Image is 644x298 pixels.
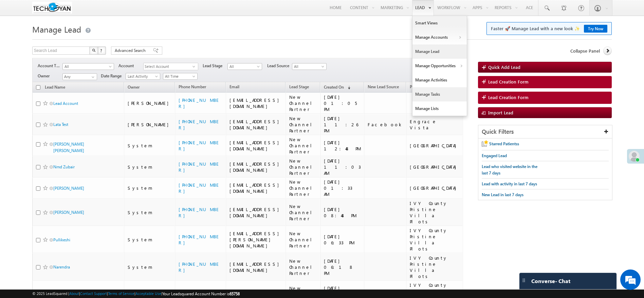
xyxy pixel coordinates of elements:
div: IVY County Pristine Villa Plots [410,227,460,252]
img: Custom Logo [32,2,72,14]
button: ? [98,46,106,55]
div: [GEOGRAPHIC_DATA] [410,185,460,191]
span: select [192,65,198,68]
a: [PERSON_NAME] [53,210,84,215]
div: [DATE] 11:03 AM [324,158,361,176]
a: [PHONE_NUMBER] [179,182,220,194]
a: Manage Lists [412,101,467,116]
div: [DATE] 01:33 AM [324,179,361,197]
span: Owner [128,85,140,90]
span: All [292,63,325,70]
span: Lead Creation Form [488,79,529,85]
a: [PHONE_NUMBER] [179,118,220,130]
span: 65758 [229,291,240,296]
span: Phone Number [179,84,206,89]
a: All [227,63,262,70]
div: New Channel Partner [289,115,317,134]
a: Last Activity [126,73,160,80]
div: Select Account [143,63,198,70]
a: Manage Accounts [412,30,467,44]
span: All Time [163,73,196,79]
a: Created On (sorted descending) [320,83,354,92]
a: All [292,63,327,70]
a: [PHONE_NUMBER] [179,206,220,218]
a: Lead Creation Form [478,92,612,104]
a: About [69,291,79,296]
span: © 2025 LeadSquared | | | | | [32,291,240,297]
a: Manage Lead [412,44,467,59]
div: System [128,143,172,149]
a: New Lead Source [364,83,402,92]
div: New Channel Partner [289,258,317,276]
div: [EMAIL_ADDRESS][DOMAIN_NAME] [229,182,282,194]
input: Check all records [36,85,40,90]
div: [PERSON_NAME] [128,100,172,106]
span: Import Lead [488,110,513,115]
a: All [62,63,114,70]
a: Lead Name [41,83,69,92]
a: Project [406,83,426,92]
span: New Lead in last 7 days [482,192,523,197]
img: carter-drag [521,278,527,283]
div: [EMAIL_ADDRESS][DOMAIN_NAME] [229,118,282,131]
input: Type to Search [62,73,97,80]
span: Lead Stage [203,63,227,69]
span: All [63,63,110,70]
div: [DATE] 01:05 PM [324,94,361,112]
div: [EMAIL_ADDRESS][DOMAIN_NAME] [229,261,282,273]
a: Narendra [53,264,70,269]
a: Manage Tasks [412,87,467,101]
span: Last Activity [126,73,158,79]
a: Smart Views [412,16,467,30]
div: New Channel Partner [289,94,317,112]
a: [PHONE_NUMBER] [179,261,220,273]
a: All Time [163,73,198,80]
span: Lead who visited website in the last 7 days [482,164,537,175]
div: [EMAIL_ADDRESS][DOMAIN_NAME] [229,161,282,173]
a: [PHONE_NUMBER] [179,97,220,109]
span: Lead Creation Form [488,94,529,100]
span: Account [118,63,143,69]
div: IVY County Pristine Villa Plots [410,200,460,225]
div: System [128,264,172,270]
div: New Channel Partner [289,158,317,176]
a: Lead Account [53,101,78,106]
a: Phone Number [175,83,209,92]
span: Converse - Chat [531,278,570,284]
div: System [128,237,172,243]
div: [EMAIL_ADDRESS][DOMAIN_NAME] [229,206,282,219]
span: Quick Add Lead [488,64,520,70]
a: Terms of Service [108,291,134,296]
span: Date Range [101,73,126,79]
div: [DATE] 06:18 PM [324,258,361,276]
span: Account Type [38,63,62,69]
span: Email [229,84,239,89]
a: Email [226,83,243,92]
div: [EMAIL_ADDRESS][DOMAIN_NAME] [229,139,282,152]
a: Nmd Zubair [53,164,75,169]
a: Lead Stage [286,83,312,92]
span: All [228,63,260,70]
div: [EMAIL_ADDRESS][DOMAIN_NAME] [229,97,282,109]
div: [DATE] 11:26 PM [324,115,361,134]
span: Lead Stage [289,84,309,89]
div: [PERSON_NAME] [128,122,172,128]
div: [GEOGRAPHIC_DATA] [410,164,460,170]
div: IVY County Pristine Villa Plots [410,255,460,279]
a: Pullikeshi [53,237,70,242]
a: Show All Items [88,74,96,80]
span: New Lead Source [368,84,399,89]
div: New Channel Partner [289,179,317,197]
div: New Channel Partner [289,136,317,155]
div: [DATE] 08:48 PM [324,206,361,219]
div: Facebook [368,122,403,128]
span: (sorted descending) [345,85,350,90]
div: Quick Filters [478,125,612,138]
span: Project [410,84,422,89]
div: New Channel Partner [289,203,317,222]
a: [PERSON_NAME] [53,186,84,191]
a: [PERSON_NAME] [PERSON_NAME] [53,142,84,153]
div: System [128,185,172,191]
a: Contact Support [80,291,107,296]
a: [PHONE_NUMBER] [179,139,220,151]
